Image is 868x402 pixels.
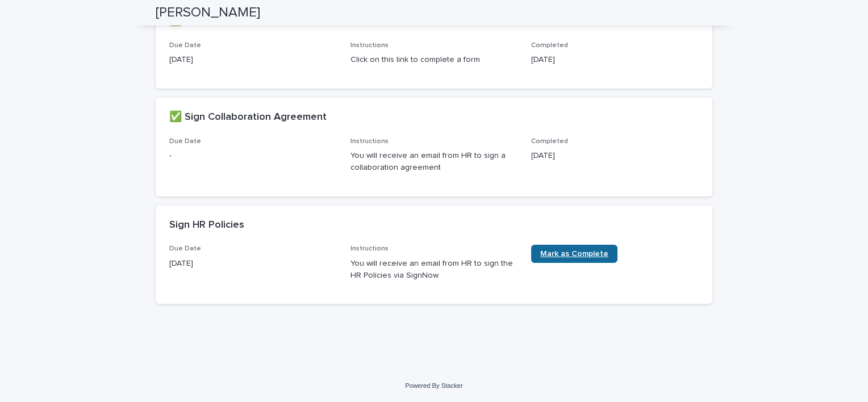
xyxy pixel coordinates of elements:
a: Powered By Stacker [405,382,462,389]
p: [DATE] [531,150,699,162]
a: Mark as Complete [531,245,617,263]
h2: [PERSON_NAME] [156,5,260,21]
span: Instructions [350,42,389,49]
p: Click on this link to complete a form [350,54,518,66]
span: Due Date [169,42,201,49]
h2: Sign HR Policies [169,219,244,232]
h2: ✅ Sign Collaboration Agreement [169,111,327,124]
span: Instructions [350,138,389,145]
span: Due Date [169,245,201,252]
p: [DATE] [169,54,337,66]
span: Completed [531,42,568,49]
p: You will receive an email from HR to sign the HR Policies via SignNow [350,258,518,282]
p: - [169,150,337,162]
span: Instructions [350,245,389,252]
p: [DATE] [169,258,337,270]
span: Due Date [169,138,201,145]
p: [DATE] [531,54,699,66]
p: You will receive an email from HR to sign a collaboration agreement [350,150,518,174]
span: Completed [531,138,568,145]
span: Mark as Complete [540,250,608,258]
